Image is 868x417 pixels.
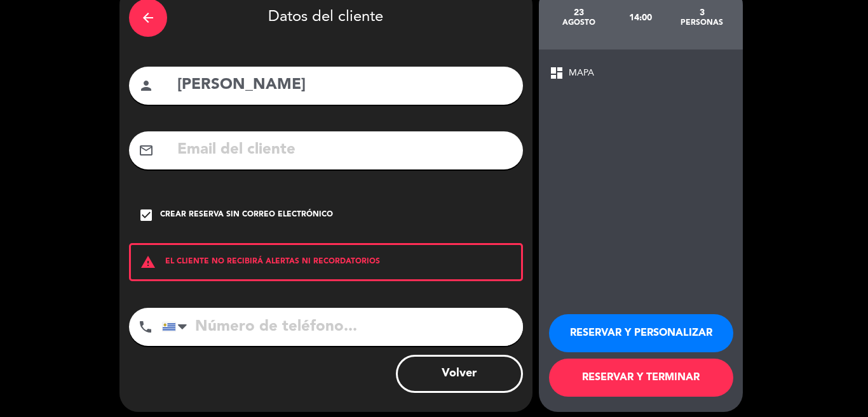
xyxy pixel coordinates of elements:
span: dashboard [549,65,564,81]
span: MAPA [569,66,594,81]
div: Uruguay: +598 [163,308,192,345]
i: warning [131,255,165,270]
i: check_box [139,208,154,223]
button: RESERVAR Y TERMINAR [549,359,733,397]
button: RESERVAR Y PERSONALIZAR [549,314,733,352]
i: mail_outline [139,143,154,158]
i: person [139,78,154,93]
div: 23 [548,8,610,18]
div: EL CLIENTE NO RECIBIRÁ ALERTAS NI RECORDATORIOS [129,243,523,281]
i: arrow_back [140,10,156,25]
input: Nombre del cliente [176,72,513,98]
input: Número de teléfono... [162,308,523,346]
button: Volver [396,355,523,393]
i: phone [138,319,153,334]
div: agosto [548,18,610,28]
div: Crear reserva sin correo electrónico [160,209,333,222]
div: 3 [671,8,733,18]
input: Email del cliente [176,137,513,163]
div: personas [671,18,733,28]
